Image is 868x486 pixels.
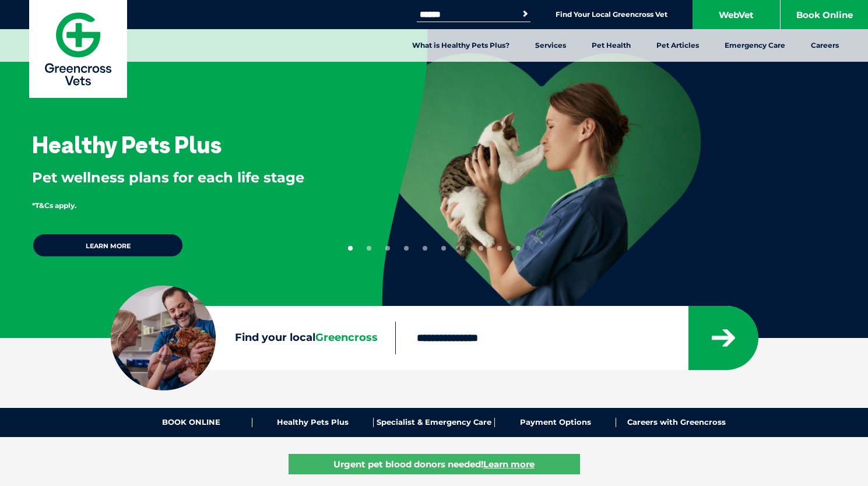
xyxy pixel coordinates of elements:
button: 9 of 10 [497,246,502,251]
a: Healthy Pets Plus [252,418,374,427]
button: 2 of 10 [367,246,371,251]
a: Payment Options [495,418,616,427]
a: Pet Articles [644,29,712,62]
a: What is Healthy Pets Plus? [399,29,522,62]
a: Urgent pet blood donors needed!Learn more [289,454,580,474]
button: 7 of 10 [460,246,465,251]
button: 1 of 10 [348,246,353,251]
button: 8 of 10 [479,246,483,251]
a: Careers [798,29,852,62]
span: *T&Cs apply. [32,201,76,210]
label: Find your local [111,329,395,347]
a: Services [522,29,579,62]
p: Pet wellness plans for each life stage [32,168,344,188]
a: BOOK ONLINE [131,418,252,427]
a: Learn more [32,233,184,258]
a: Find Your Local Greencross Vet [556,10,667,19]
button: 3 of 10 [385,246,390,251]
button: Search [519,8,531,20]
span: Greencross [315,331,378,344]
u: Learn more [483,459,535,470]
h3: Healthy Pets Plus [32,133,222,156]
a: Emergency Care [712,29,798,62]
a: Specialist & Emergency Care [374,418,495,427]
a: Pet Health [579,29,644,62]
button: 6 of 10 [441,246,446,251]
a: Careers with Greencross [616,418,737,427]
button: 4 of 10 [404,246,409,251]
button: 5 of 10 [423,246,427,251]
button: 10 of 10 [516,246,521,251]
